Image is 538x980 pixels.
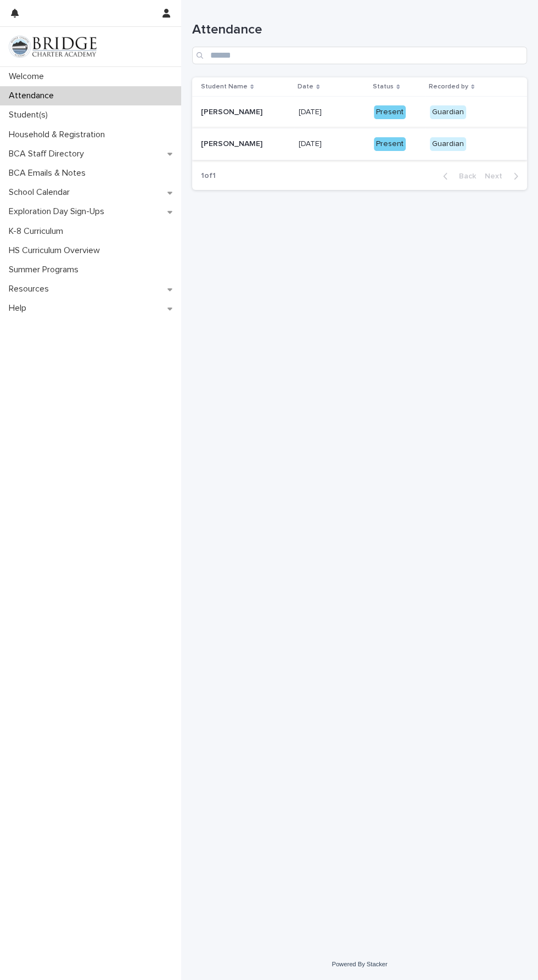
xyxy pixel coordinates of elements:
p: Help [4,303,35,313]
p: BCA Staff Directory [4,149,93,159]
div: Present [374,105,406,119]
div: Guardian [430,105,466,119]
p: Student(s) [4,110,57,120]
p: Welcome [4,71,53,82]
a: Powered By Stacker [332,961,387,967]
p: [PERSON_NAME] [201,137,265,149]
h1: Attendance [192,22,527,38]
p: Summer Programs [4,265,87,275]
p: 1 of 1 [192,163,225,189]
p: Household & Registration [4,130,114,140]
p: [DATE] [299,105,324,117]
button: Next [480,171,527,181]
button: Back [434,171,480,181]
input: Search [192,47,527,64]
p: Date [298,81,313,93]
span: Next [485,172,509,180]
p: HS Curriculum Overview [4,245,109,256]
p: BCA Emails & Notes [4,168,94,178]
p: Recorded by [429,81,468,93]
tr: [PERSON_NAME][PERSON_NAME] [DATE][DATE] PresentGuardian [192,128,527,160]
span: Back [452,172,476,180]
p: School Calendar [4,187,79,198]
p: Student Name [201,81,248,93]
p: Attendance [4,91,63,101]
div: Guardian [430,137,466,151]
p: [PERSON_NAME] [201,105,265,117]
img: V1C1m3IdTEidaUdm9Hs0 [9,36,97,58]
p: K-8 Curriculum [4,226,72,237]
tr: [PERSON_NAME][PERSON_NAME] [DATE][DATE] PresentGuardian [192,97,527,128]
p: Exploration Day Sign-Ups [4,206,113,217]
p: [DATE] [299,137,324,149]
div: Present [374,137,406,151]
p: Status [373,81,394,93]
p: Resources [4,284,58,294]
